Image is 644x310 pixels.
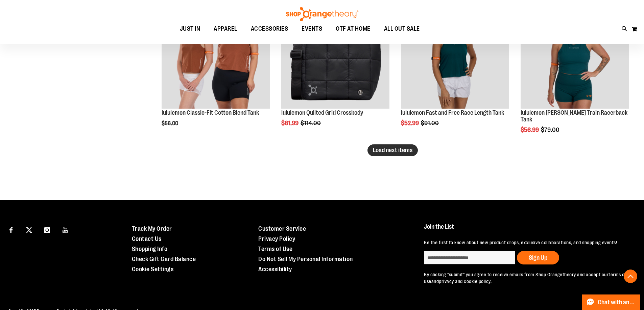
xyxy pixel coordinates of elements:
a: lululemon Classic-Fit Cotton Blend Tank [162,109,259,116]
button: Chat with an Expert [582,294,640,310]
span: $114.00 [301,120,322,126]
img: lululemon Wunder Train Racerback Tank [521,1,629,109]
input: enter email [424,251,515,264]
a: lululemon Fast and Free Race Length Tank [401,109,504,116]
a: Shopping Info [132,246,168,252]
span: $81.99 [281,120,300,126]
span: ALL OUT SALE [384,21,420,36]
button: Sign Up [517,251,559,264]
span: Load next items [373,147,412,153]
a: lululemon [PERSON_NAME] Train Racerback Tank [521,109,627,123]
span: $52.99 [401,120,420,126]
a: Visit our X page [23,224,35,235]
a: Cookie Settings [132,266,174,273]
span: $56.99 [521,126,540,133]
a: lululemon Quilted Grid CrossbodySALESALE [281,1,389,110]
p: By clicking "submit" you agree to receive emails from Shop Orangetheory and accept our and [424,271,628,285]
h4: Join the List [424,224,628,236]
a: lululemon Quilted Grid Crossbody [281,109,363,116]
a: Accessibility [258,266,292,273]
a: Contact Us [132,235,162,242]
a: Customer Service [258,225,306,232]
button: Back To Top [624,270,637,283]
span: OTF AT HOME [336,21,371,36]
a: Track My Order [132,225,172,232]
span: $91.00 [421,120,440,126]
span: JUST IN [180,21,200,36]
span: EVENTS [302,21,322,36]
a: Visit our Youtube page [59,224,71,235]
span: $79.00 [541,126,560,133]
a: Visit our Facebook page [5,224,17,235]
a: privacy and cookie policy. [439,279,492,284]
a: Check Gift Card Balance [132,256,196,262]
a: Do Not Sell My Personal Information [258,256,353,262]
span: APPAREL [214,21,237,36]
a: Main view of 2024 August lululemon Fast and Free Race Length TankSALESALE [401,1,509,110]
img: Twitter [26,227,32,233]
span: Chat with an Expert [598,299,636,306]
a: Privacy Policy [258,235,295,242]
img: Main view of 2024 August lululemon Fast and Free Race Length Tank [401,1,509,109]
img: Shop Orangetheory [285,7,359,21]
img: lululemon Quilted Grid Crossbody [281,1,389,109]
a: lululemon Classic-Fit Cotton Blend Tank [162,1,270,110]
span: $56.00 [162,120,179,126]
a: Visit our Instagram page [41,224,53,235]
p: Be the first to know about new product drops, exclusive collaborations, and shopping events! [424,239,628,246]
span: ACCESSORIES [251,21,288,36]
button: Load next items [367,144,418,156]
img: lululemon Classic-Fit Cotton Blend Tank [162,1,270,109]
a: lululemon Wunder Train Racerback TankSALESALE [521,1,629,110]
a: Terms of Use [258,246,292,252]
span: Sign Up [529,254,547,261]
